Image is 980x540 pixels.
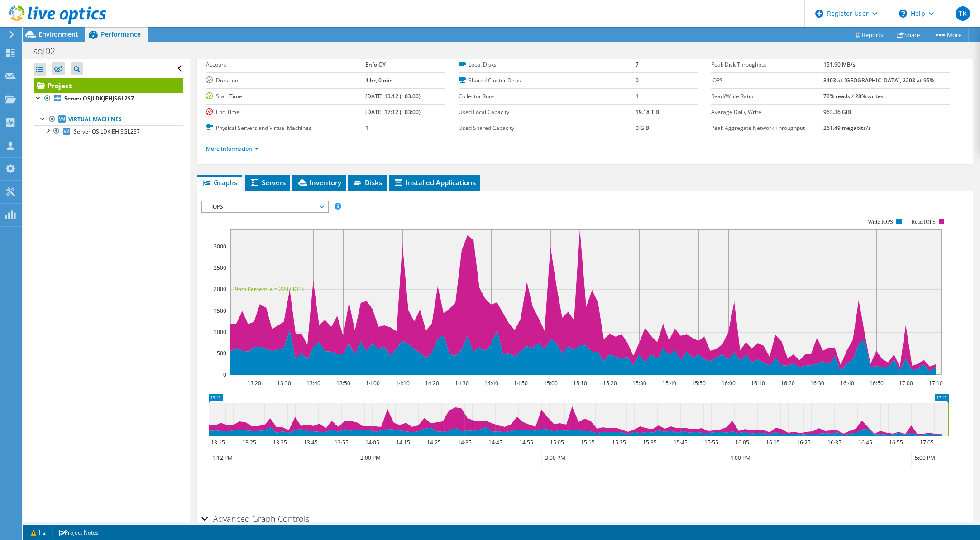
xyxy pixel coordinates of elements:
span: Performance [101,30,141,38]
text: 14:50 [514,379,528,387]
text: 2500 [214,264,226,272]
text: 17:00 [899,379,913,387]
text: 1000 [214,328,226,336]
label: Read/Write Ratio [711,92,823,101]
b: 1 [365,124,368,132]
a: Virtual Machines [34,114,183,125]
a: More [927,28,969,42]
label: Physical Servers and Virtual Machines [206,124,365,133]
span: Server OSJLDKJEHJSGL2S7 [74,128,140,135]
b: 261.49 megabits/s [823,124,871,132]
text: 14:25 [427,439,441,446]
h1: sql02 [29,46,69,56]
text: 0 [223,371,226,378]
label: IOPS [711,76,823,85]
text: 13:45 [304,439,318,446]
span: Graphs [201,178,237,187]
text: 13:25 [242,439,256,446]
text: 14:00 [366,379,380,387]
b: 151.90 MB/s [823,61,856,68]
text: 16:05 [735,439,749,446]
text: 15:20 [603,379,617,387]
span: Servers [249,178,286,187]
a: Project [34,78,183,93]
text: 500 [217,349,226,357]
text: Read IOPS [911,219,936,225]
text: 14:55 [519,439,533,446]
b: Server OSJLDKJEHJSGL2S7 [64,95,134,102]
text: 15:30 [632,379,646,387]
label: Duration [206,76,365,85]
a: Project Notes [52,527,105,538]
text: 14:20 [425,379,439,387]
span: Installed Applications [393,178,476,187]
a: Reports [847,28,890,42]
b: [DATE] 13:12 (+03:00) [365,92,421,100]
text: 2000 [214,285,226,293]
text: 13:40 [306,379,320,387]
label: Peak Aggregate Network Throughput [711,124,823,133]
text: 13:35 [273,439,287,446]
text: 13:30 [277,379,291,387]
text: 15:35 [643,439,657,446]
b: [DATE] 17:12 (+03:00) [365,108,421,116]
b: 1 [636,92,639,100]
b: 72% reads / 28% writes [823,92,884,100]
text: 15:25 [612,439,626,446]
text: 13:15 [211,439,225,446]
text: 15:40 [662,379,676,387]
a: Server OSJLDKJEHJSGL2S7 [34,93,183,105]
text: 13:50 [336,379,350,387]
text: 15:15 [581,439,595,446]
text: 16:35 [827,439,841,446]
b: 4 hr, 0 min [365,76,393,84]
h2: Advanced Graph Controls [201,510,309,528]
b: 0 [636,76,639,84]
text: 16:45 [858,439,872,446]
text: 15:10 [573,379,587,387]
label: Used Local Capacity [459,108,636,117]
label: Start Time [206,92,365,101]
text: 15:00 [544,379,558,387]
label: Shared Cluster Disks [459,76,636,85]
span: IOPS [207,201,323,212]
text: 14:15 [396,439,410,446]
span: Inventory [297,178,341,187]
text: 13:55 [335,439,349,446]
b: 7 [636,61,639,68]
text: 15:05 [550,439,564,446]
text: Write IOPS [868,219,893,225]
text: 16:50 [870,379,884,387]
text: 95th Percentile = 2203 IOPS [235,285,305,293]
text: 14:10 [396,379,410,387]
label: Average Daily Write [711,108,823,117]
text: 16:30 [810,379,824,387]
text: 17:10 [929,379,943,387]
label: End Time [206,108,365,117]
text: 13:20 [247,379,261,387]
a: Share [890,28,927,42]
text: 17:05 [920,439,934,446]
text: 15:50 [692,379,706,387]
text: 16:25 [797,439,811,446]
a: More Information [206,145,259,153]
text: 14:45 [488,439,502,446]
span: Disks [353,178,382,187]
text: 16:55 [889,439,903,446]
b: 963.36 GiB [823,108,851,116]
text: 16:00 [722,379,736,387]
label: Collector Runs [459,92,636,101]
text: 14:05 [365,439,379,446]
text: 14:30 [455,379,469,387]
b: Enfo OY [365,61,386,68]
text: 14:35 [458,439,472,446]
text: 14:40 [484,379,498,387]
label: Local Disks [459,60,636,69]
svg: \n [899,10,907,18]
text: 16:20 [781,379,795,387]
label: Peak Disk Throughput [711,60,823,69]
span: Environment [38,30,78,38]
b: 19.18 TiB [636,108,659,116]
a: 1 [24,527,53,538]
text: 16:10 [751,379,765,387]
